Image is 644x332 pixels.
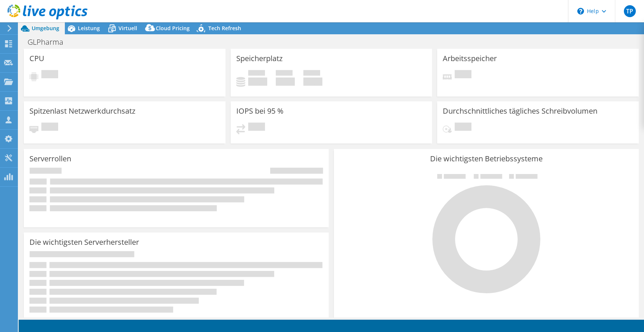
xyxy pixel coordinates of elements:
[236,107,284,115] h3: IOPS bei 95 %
[443,54,497,63] h3: Arbeitsspeicher
[236,54,282,63] h3: Speicherplatz
[455,70,471,80] span: Ausstehend
[443,107,597,115] h3: Durchschnittliches tägliches Schreibvolumen
[29,238,139,246] h3: Die wichtigsten Serverhersteller
[29,155,71,163] h3: Serverrollen
[41,123,58,133] span: Ausstehend
[78,25,100,32] span: Leistung
[248,78,267,86] h4: 0 GiB
[248,70,265,78] span: Belegt
[41,70,58,80] span: Ausstehend
[32,25,59,32] span: Umgebung
[156,25,190,32] span: Cloud Pricing
[248,123,265,133] span: Ausstehend
[340,155,633,163] h3: Die wichtigsten Betriebssysteme
[276,78,295,86] h4: 0 GiB
[303,70,320,78] span: Insgesamt
[119,25,137,32] span: Virtuell
[624,5,636,17] span: TP
[303,78,322,86] h4: 0 GiB
[276,70,293,78] span: Verfügbar
[29,107,135,115] h3: Spitzenlast Netzwerkdurchsatz
[455,123,471,133] span: Ausstehend
[24,38,75,46] h1: GLPharma
[208,25,241,32] span: Tech Refresh
[29,54,44,63] h3: CPU
[577,8,584,15] svg: \n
